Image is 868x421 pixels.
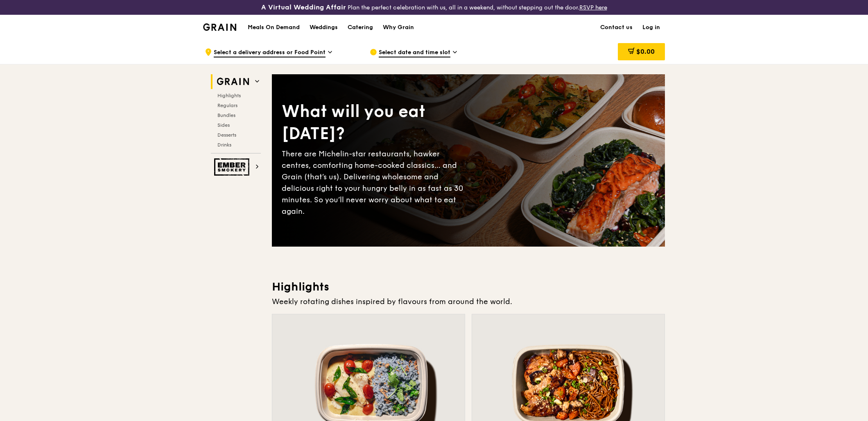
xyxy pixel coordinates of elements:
[248,23,300,32] h1: Meals On Demand
[217,93,241,98] span: Highlights
[379,48,450,57] span: Select date and time slot
[348,15,373,40] div: Catering
[343,15,378,40] a: Catering
[282,148,468,217] div: There are Michelin-star restaurants, hawker centres, comforting home-cooked classics… and Grain (...
[383,15,414,40] div: Why Grain
[272,279,665,294] h3: Highlights
[214,74,252,89] img: Grain web logo
[217,142,231,148] span: Drinks
[378,15,419,40] a: Why Grain
[198,3,670,11] div: Plan the perfect celebration with us, all in a weekend, without stepping out the door.
[217,103,237,108] span: Regulars
[214,48,325,57] span: Select a delivery address or Food Point
[203,14,236,39] a: GrainGrain
[595,15,637,40] a: Contact us
[261,3,346,11] h3: A Virtual Wedding Affair
[217,132,236,138] span: Desserts
[637,15,665,40] a: Log in
[214,158,252,176] img: Ember Smokery web logo
[305,15,343,40] a: Weddings
[282,101,468,145] div: What will you eat [DATE]?
[217,122,230,128] span: Sides
[636,48,655,55] span: $0.00
[272,296,665,307] div: Weekly rotating dishes inspired by flavours from around the world.
[217,112,235,118] span: Bundles
[310,15,338,40] div: Weddings
[579,4,607,11] a: RSVP here
[203,23,236,31] img: Grain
